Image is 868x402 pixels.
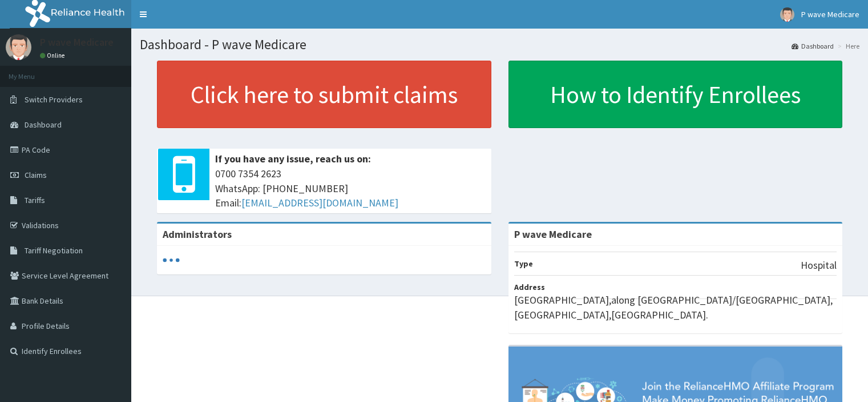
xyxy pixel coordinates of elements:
p: [GEOGRAPHIC_DATA],along [GEOGRAPHIC_DATA]/[GEOGRAPHIC_DATA],[GEOGRAPHIC_DATA],[GEOGRAPHIC_DATA]. [514,293,837,322]
a: Dashboard [792,41,834,51]
span: Tariffs [25,195,45,205]
span: Tariff Negotiation [25,245,83,256]
p: P wave Medicare [40,37,114,47]
strong: P wave Medicare [514,228,592,241]
a: How to Identify Enrollees [508,61,843,128]
b: Type [514,258,533,269]
li: Here [835,41,859,51]
svg: audio-loading [163,252,180,269]
b: Administrators [163,228,232,241]
img: User Image [6,34,31,60]
b: If you have any issue, reach us on: [215,152,371,165]
img: User Image [780,7,794,22]
b: Address [514,282,545,292]
span: Claims [25,170,47,180]
a: [EMAIL_ADDRESS][DOMAIN_NAME] [241,196,398,209]
h1: Dashboard - P wave Medicare [140,37,859,52]
span: P wave Medicare [801,9,859,19]
span: Dashboard [25,120,62,130]
a: Click here to submit claims [157,61,491,128]
span: 0700 7354 2623 WhatsApp: [PHONE_NUMBER] Email: [215,166,486,210]
a: Online [40,51,67,59]
p: Hospital [801,258,837,273]
span: Switch Providers [25,94,83,105]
